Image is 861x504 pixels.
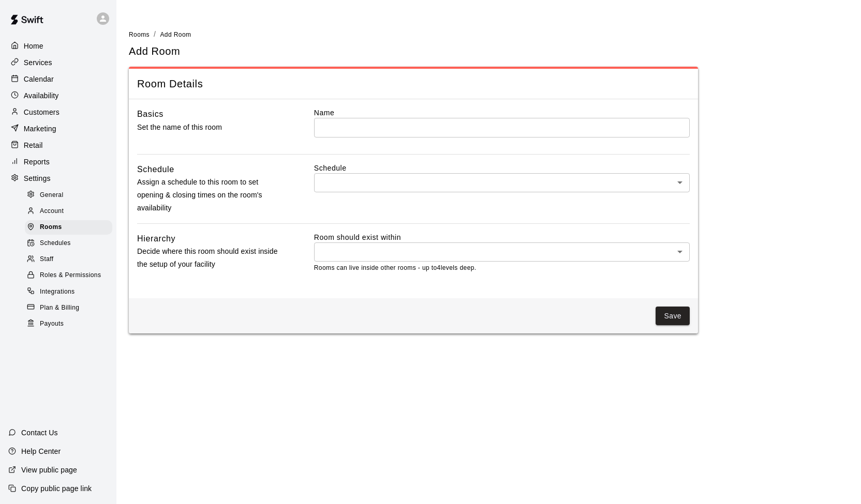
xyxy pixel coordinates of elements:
label: Room should exist within [314,232,690,242]
p: Contact Us [21,427,58,438]
p: Reports [24,157,50,167]
a: Customers [8,104,108,120]
div: Rooms [25,220,112,235]
span: Payouts [40,319,64,329]
div: Roles & Permissions [25,268,112,283]
p: Services [24,57,52,68]
a: Services [8,55,108,70]
a: Home [8,38,108,54]
p: Rooms can live inside other rooms - up to 4 levels deep. [314,263,690,273]
h6: Basics [137,108,164,121]
a: Rooms [25,220,116,236]
div: Schedules [25,236,112,251]
span: Integrations [40,287,75,297]
p: Decide where this room should exist inside the setup of your facility [137,245,281,271]
a: Retail [8,138,108,153]
p: Customers [24,107,60,117]
p: Marketing [24,124,56,134]
div: Account [25,204,112,219]
span: Add Room [160,31,191,38]
p: Calendar [24,74,54,84]
span: Rooms [129,31,150,38]
a: Staff [25,252,116,268]
div: Plan & Billing [25,301,112,315]
a: Calendar [8,71,108,87]
p: Set the name of this room [137,121,281,134]
h6: Hierarchy [137,232,175,246]
p: Assign a schedule to this room to set opening & closing times on the room's availability [137,176,281,215]
p: Help Center [21,446,61,456]
nav: breadcrumb [129,29,849,40]
p: Copy public page link [21,483,92,494]
button: Save [656,307,690,326]
div: Integrations [25,285,112,299]
a: Settings [8,171,108,186]
h6: Schedule [137,163,174,176]
a: Plan & Billing [25,300,116,316]
p: Home [24,41,43,51]
li: / [154,29,156,40]
span: General [40,190,64,201]
a: Reports [8,154,108,170]
div: General [25,188,112,203]
div: Staff [25,252,112,267]
label: Name [314,108,690,118]
a: Marketing [8,121,108,136]
span: Staff [40,254,53,265]
label: Schedule [314,163,690,173]
a: Integrations [25,284,116,300]
span: Account [40,206,64,217]
div: Payouts [25,317,112,331]
span: Room Details [137,77,690,91]
h5: Add Room [129,44,180,58]
p: View public page [21,465,77,475]
span: Roles & Permissions [40,270,101,281]
span: Rooms [40,222,62,233]
a: Schedules [25,236,116,252]
span: Schedules [40,238,71,249]
a: General [25,187,116,203]
a: Availability [8,88,108,103]
p: Availability [24,90,59,101]
a: Rooms [129,30,150,38]
p: Retail [24,140,43,150]
span: Plan & Billing [40,303,79,313]
p: Settings [24,173,51,184]
a: Roles & Permissions [25,268,116,284]
a: Account [25,203,116,219]
a: Payouts [25,316,116,332]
